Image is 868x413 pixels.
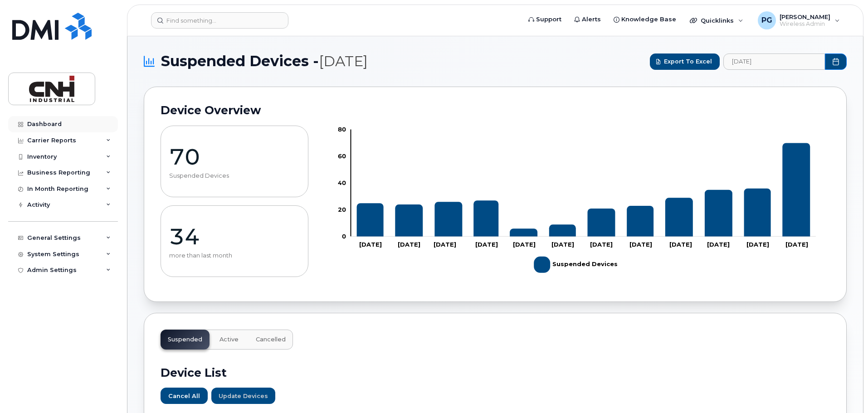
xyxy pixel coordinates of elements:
[534,253,618,277] g: Legend
[786,241,809,248] tspan: [DATE]
[169,252,300,259] p: more than last month
[357,143,810,237] g: Suspended Devices
[338,179,346,186] tspan: 40
[256,336,286,343] span: Cancelled
[629,241,652,248] tspan: [DATE]
[219,336,239,343] span: Active
[359,241,382,248] tspan: [DATE]
[161,366,830,379] h2: Device List
[342,233,346,240] tspan: 0
[707,241,730,248] tspan: [DATE]
[169,143,300,170] p: 70
[161,388,208,404] button: Cancel All
[219,392,268,400] span: Update Devices
[161,103,830,117] h2: Device Overview
[664,57,712,66] span: Export to Excel
[590,241,613,248] tspan: [DATE]
[825,53,847,70] button: Choose Date
[161,53,368,70] span: Suspended Devices -
[513,241,536,248] tspan: [DATE]
[669,241,692,248] tspan: [DATE]
[650,53,720,70] button: Export to Excel
[338,152,346,160] tspan: 60
[398,241,420,248] tspan: [DATE]
[319,53,368,70] span: [DATE]
[168,392,200,400] span: Cancel All
[723,53,825,70] input: archived_billing_data
[211,388,275,404] button: Update Devices
[338,126,816,277] g: Chart
[169,223,300,250] p: 34
[434,241,456,248] tspan: [DATE]
[475,241,498,248] tspan: [DATE]
[338,126,346,133] tspan: 80
[552,241,575,248] tspan: [DATE]
[169,172,300,180] p: Suspended Devices
[747,241,770,248] tspan: [DATE]
[338,206,346,213] tspan: 20
[534,253,618,277] g: Suspended Devices
[395,204,423,237] g: 24 2024-12-01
